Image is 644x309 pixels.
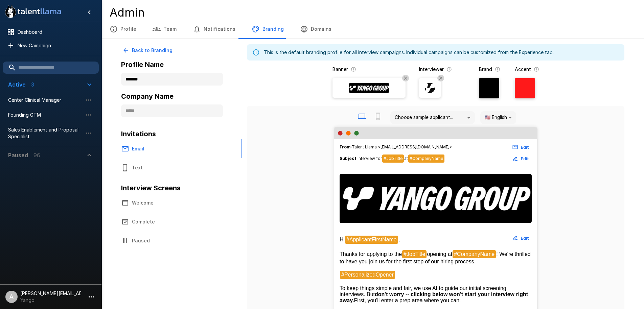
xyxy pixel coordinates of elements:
[113,231,235,250] button: Paused
[515,66,531,73] p: Accent
[244,20,292,39] button: Branding
[113,139,235,158] button: Email
[510,142,532,152] button: Edit
[510,153,532,164] button: Edit
[427,251,452,257] span: opening at
[144,20,185,39] button: Team
[419,78,441,98] label: Remove Custom Interviewer
[113,193,235,212] button: Welcome
[121,61,164,69] b: Profile Name
[446,67,452,72] svg: The image that will show next to questions in your candidate interviews. It must be square and at...
[354,298,461,303] span: First, you'll enter a prep area where you can:
[340,251,402,257] span: Thanks for applying to the
[340,174,532,222] img: Talent Llama
[453,250,496,258] span: #CompanyName
[340,156,356,161] b: Subject
[113,158,235,177] button: Text
[121,44,175,57] button: Back to Branding
[495,67,500,72] svg: The background color for branded interviews and emails. It should be a color that complements you...
[332,78,406,98] label: Banner LogoRemove Custom Banner
[479,66,492,73] p: Brand
[113,212,235,231] button: Complete
[340,285,508,297] span: To keep things simple and fair, we use AI to guide our initial screening interviews. But
[402,75,409,81] button: Remove Custom Banner
[340,154,445,163] span: :
[340,271,395,279] span: #PersonalizedOpener
[402,250,427,258] span: #JobTitle
[185,20,244,39] button: Notifications
[437,75,444,81] button: Remove Custom Interviewer
[510,233,532,243] button: Edit
[121,92,174,100] b: Company Name
[110,5,636,20] h4: Admin
[264,46,554,58] div: This is the default branding profile for all interview campaigns. Individual campaigns can be cus...
[480,111,516,124] div: 🇺🇸 English
[408,154,444,163] span: #CompanyName
[534,67,539,72] svg: The primary color for buttons in branded interviews and emails. It should be a color that complem...
[340,237,345,242] span: Hi
[349,83,389,93] img: Banner Logo
[351,67,356,72] svg: The banner version of your logo. Using your logo will enable customization of brand and accent co...
[358,156,382,161] span: Interview for
[398,237,400,242] span: ,
[425,83,435,93] img: yango-avatar.png
[340,144,351,149] b: From
[419,66,444,73] p: Interviewer
[345,236,398,244] span: #ApplicantFirstName
[340,144,452,150] span: : Talent Llama <[EMAIL_ADDRESS][DOMAIN_NAME]>
[404,156,408,161] span: at
[332,66,348,73] p: Banner
[382,154,404,163] span: #JobTitle
[101,20,144,39] button: Profile
[340,291,529,303] strong: don't worry -- clicking below won't start your interview right away.
[292,20,340,39] button: Domains
[390,111,475,124] div: Choose sample applicant...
